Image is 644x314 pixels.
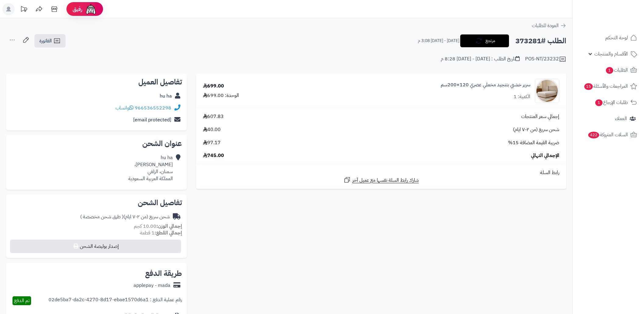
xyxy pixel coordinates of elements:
div: رابط السلة [198,169,564,176]
div: شحن سريع (من ٢-٧ ايام) [80,213,170,220]
a: [email protected] [133,116,171,123]
h2: تفاصيل الشحن [11,199,182,206]
button: مرتجع [460,34,509,47]
span: 97.17 [203,139,221,146]
div: hu ha [PERSON_NAME]، سمنان، الزلفي المملكة العربية السعودية [128,154,173,182]
span: 422 [588,131,600,139]
a: العملاء [576,111,640,126]
div: رقم عملية الدفع : 02de5ba7-da2c-4270-8d17-ebae1570d6a1 [48,296,182,305]
a: المراجعات والأسئلة15 [576,79,640,94]
span: المراجعات والأسئلة [584,82,628,91]
a: السلات المتروكة422 [576,127,640,142]
span: 15 [584,83,593,90]
span: إجمالي سعر المنتجات [521,113,559,120]
span: ضريبة القيمة المضافة 15% [508,139,559,146]
a: لوحة التحكم [576,30,640,45]
span: ( طرق شحن مخصصة ) [80,213,123,220]
span: طلبات الإرجاع [595,98,628,107]
h2: عنوان الشحن [11,140,182,147]
span: شحن سريع (من ٢-٧ ايام) [513,126,559,133]
span: 1 [606,67,614,74]
span: رفيق [73,5,82,13]
span: العملاء [615,114,627,123]
span: شارك رابط السلة نفسها مع عميل آخر [352,177,419,184]
small: [DATE] - [DATE] 3:08 م [418,38,459,44]
span: 1 [595,99,603,106]
a: 966536552298 [135,104,171,112]
img: logo-2.png [603,5,638,17]
small: 10.00 كجم [134,223,182,230]
span: الإجمالي النهائي [531,152,559,159]
a: شارك رابط السلة نفسها مع عميل آخر [343,176,419,184]
img: ai-face.png [85,3,97,15]
strong: إجمالي الوزن: [156,223,182,230]
span: لوحة التحكم [605,34,628,42]
small: 1 قطعة [140,229,182,237]
span: الطلبات [605,66,628,74]
div: POS-NT/23232 [525,55,566,63]
div: 699.00 [203,83,224,90]
span: 607.83 [203,113,224,120]
span: الأقسام والمنتجات [594,50,628,58]
a: الفاتورة [34,34,66,48]
span: الفاتورة [39,37,52,45]
a: طلبات الإرجاع1 [576,95,640,110]
img: 1756212244-1-90x90.jpg [535,79,559,103]
a: العودة للطلبات [532,22,566,29]
h2: تفاصيل العميل [11,78,182,86]
a: واتساب [116,104,133,112]
a: الطلبات1 [576,63,640,77]
div: تاريخ الطلب : [DATE] - [DATE] 8:28 م [441,55,520,62]
a: تحديثات المنصة [16,3,31,17]
span: السلات المتروكة [588,130,628,139]
div: applepay - mada [133,282,170,289]
span: 40.00 [203,126,221,133]
h2: الطلب #373281 [515,35,566,47]
strong: إجمالي القطع: [155,229,182,237]
span: 745.00 [203,152,224,159]
span: العودة للطلبات [532,22,559,29]
a: سرير خشبي بتنجيد مخملي عصري 120×200سم [441,81,530,88]
h2: طريقة الدفع [145,270,182,277]
span: تم الدفع [14,297,30,304]
div: الوحدة: 699.00 [203,92,239,99]
a: hu ha [160,92,172,100]
div: الكمية: 1 [514,93,530,100]
button: إصدار بوليصة الشحن [10,240,181,253]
